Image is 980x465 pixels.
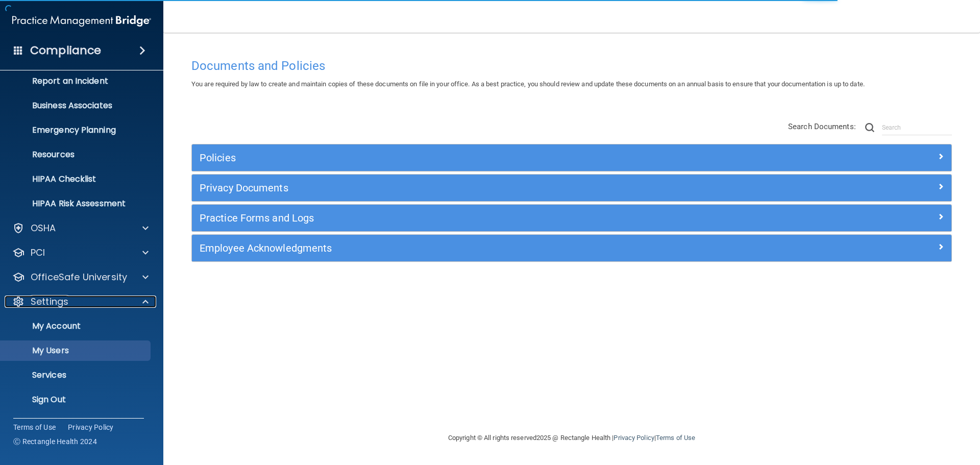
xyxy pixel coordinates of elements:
[656,434,695,442] a: Terms of Use
[200,180,944,196] a: Privacy Documents
[191,80,865,88] span: You are required by law to create and maintain copies of these documents on file in your office. ...
[7,321,146,331] p: My Account
[7,395,146,405] p: Sign Out
[200,182,754,193] h5: Privacy Documents
[30,43,101,58] h4: Compliance
[614,434,654,442] a: Privacy Policy
[7,101,146,111] p: Business Associates
[200,210,944,226] a: Practice Forms and Logs
[12,247,149,259] a: PCI
[788,122,856,131] span: Search Documents:
[803,393,968,433] iframe: Drift Widget Chat Controller
[12,222,149,234] a: OSHA
[31,247,45,259] p: PCI
[12,271,149,283] a: OfficeSafe University
[7,150,146,160] p: Resources
[191,59,952,72] h4: Documents and Policies
[12,11,151,31] img: PMB logo
[200,212,754,224] h5: Practice Forms and Logs
[200,152,754,163] h5: Policies
[31,222,56,234] p: OSHA
[7,199,146,209] p: HIPAA Risk Assessment
[200,150,944,166] a: Policies
[7,125,146,135] p: Emergency Planning
[882,120,952,135] input: Search
[385,422,758,454] div: Copyright © All rights reserved 2025 @ Rectangle Health | |
[7,76,146,86] p: Report an Incident
[13,436,97,447] span: Ⓒ Rectangle Health 2024
[12,296,149,308] a: Settings
[7,346,146,356] p: My Users
[7,370,146,380] p: Services
[68,422,114,432] a: Privacy Policy
[31,296,68,308] p: Settings
[865,123,874,132] img: ic-search.3b580494.png
[31,271,127,283] p: OfficeSafe University
[200,242,754,254] h5: Employee Acknowledgments
[200,240,944,256] a: Employee Acknowledgments
[7,174,146,184] p: HIPAA Checklist
[13,422,56,432] a: Terms of Use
